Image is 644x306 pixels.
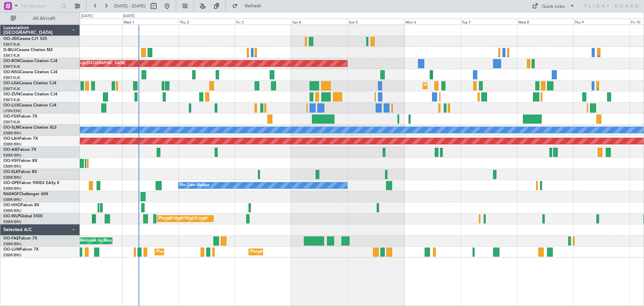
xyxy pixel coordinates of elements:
span: OO-FAE [3,236,19,241]
a: OO-AIEFalcon 7X [3,148,36,152]
a: EBBR/BRU [3,186,21,191]
a: OO-HHOFalcon 8X [3,203,39,207]
span: OO-LUX [3,103,19,107]
input: Trip Number [20,1,59,11]
a: OO-ELKFalcon 8X [3,170,37,174]
a: OO-JIDCessna CJ1 525 [3,37,47,41]
button: All Aircraft [7,13,73,24]
a: OO-WLPGlobal 5500 [3,214,43,218]
a: OO-LXACessna Citation CJ4 [3,81,56,85]
a: OO-VSFFalcon 8X [3,159,37,163]
span: OO-LAH [3,137,19,141]
div: Quick Links [542,3,565,10]
span: D-IBLU [3,48,16,52]
a: EBKT/KJK [3,75,20,80]
a: EBBR/BRU [3,253,21,258]
a: EBBR/BRU [3,197,21,202]
div: Wed 8 [517,18,573,25]
a: OO-SLMCessna Citation XLS [3,126,57,130]
span: [DATE] - [DATE] [114,3,146,9]
div: AOG Maint Kortrijk-[GEOGRAPHIC_DATA] [52,58,125,69]
div: Tue 7 [461,18,517,25]
a: OO-NSGCessna Citation CJ4 [3,70,57,74]
span: OO-ELK [3,170,18,174]
span: OO-VSF [3,159,19,163]
div: Thu 2 [178,18,235,25]
div: AOG Maint Melsbroek Air Base [58,236,112,246]
a: EBBR/BRU [3,142,21,147]
span: OO-LXA [3,81,19,85]
a: EBBR/BRU [3,208,21,213]
div: Sun 5 [347,18,404,25]
div: Wed 1 [122,18,178,25]
div: Sat 4 [291,18,347,25]
button: Quick Links [529,1,578,11]
a: EBKT/KJK [3,86,20,91]
a: OO-LAHFalcon 7X [3,137,38,141]
span: OO-HHO [3,203,21,207]
span: Refresh [239,4,267,8]
span: All Aircraft [17,16,71,21]
a: EBBR/BRU [3,131,21,136]
div: [DATE] [123,13,135,19]
a: D-IBLUCessna Citation M2 [3,48,53,52]
div: Planned Maint Kortrijk-[GEOGRAPHIC_DATA] [425,81,503,91]
div: Mon 6 [404,18,461,25]
a: EBBR/BRU [3,219,21,224]
a: EBBR/BRU [3,164,21,169]
span: OO-FSX [3,115,19,119]
div: Planned Maint [GEOGRAPHIC_DATA] ([GEOGRAPHIC_DATA] National) [157,247,278,257]
span: OO-ROK [3,59,20,63]
span: OO-AIE [3,148,18,152]
a: EBBR/BRU [3,242,21,247]
div: No Crew Malaga [180,180,209,190]
div: Thu 9 [573,18,630,25]
span: OO-NSG [3,70,20,74]
div: Tue 30 [66,18,122,25]
span: OO-LUM [3,248,20,252]
a: OO-LUXCessna Citation CJ4 [3,103,56,107]
a: OO-ROKCessna Citation CJ4 [3,59,57,63]
a: EBKT/KJK [3,64,20,69]
span: OO-WLP [3,214,20,218]
div: Fri 3 [235,18,291,25]
a: OO-FSXFalcon 7X [3,115,37,119]
a: EBKT/KJK [3,53,20,58]
button: Refresh [229,1,269,11]
div: Planned Maint Milan (Linate) [159,214,207,224]
a: EBBR/BRU [3,175,21,180]
span: OO-GPE [3,181,19,185]
a: EBKT/KJK [3,97,20,102]
a: EBKT/KJK [3,120,20,125]
a: OO-GPEFalcon 900EX EASy II [3,181,59,185]
span: OO-JID [3,37,17,41]
a: EBKT/KJK [3,42,20,47]
span: OO-SLM [3,126,19,130]
span: OO-ZUN [3,92,20,96]
span: N604GF [3,192,19,196]
a: OO-ZUNCessna Citation CJ4 [3,92,57,96]
a: LFSN/ENC [3,108,22,114]
a: EBBR/BRU [3,153,21,158]
div: Planned Maint [GEOGRAPHIC_DATA] ([GEOGRAPHIC_DATA] National) [251,247,372,257]
a: OO-FAEFalcon 7X [3,236,37,241]
a: N604GFChallenger 604 [3,192,48,196]
div: [DATE] [81,13,93,19]
a: OO-LUMFalcon 7X [3,248,39,252]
